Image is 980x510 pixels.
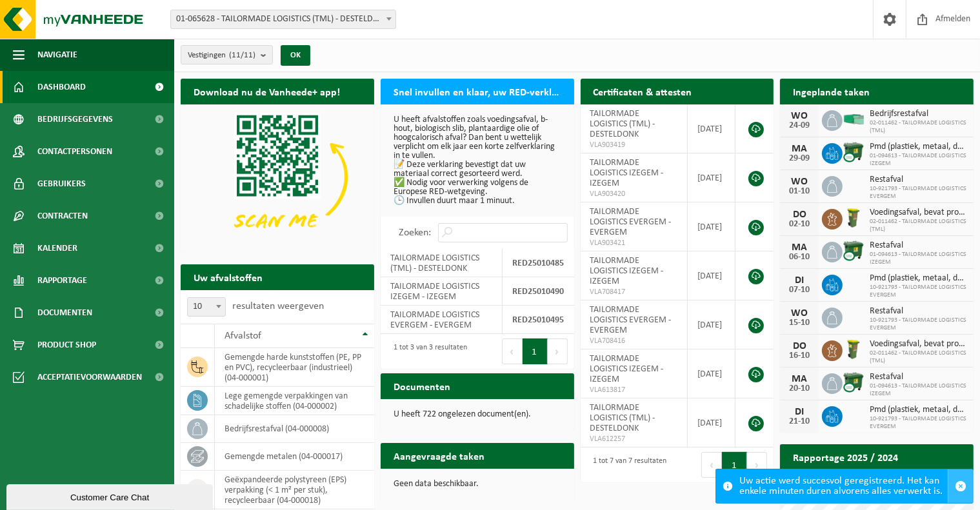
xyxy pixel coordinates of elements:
[381,79,574,104] h2: Snel invullen en klaar, uw RED-verklaring voor 2025
[502,338,523,364] button: Previous
[780,444,911,469] h2: Rapportage 2025 / 2024
[232,301,324,311] label: resultaten weergeven
[786,275,812,286] div: DI
[587,451,667,479] div: 1 tot 7 van 7 resultaten
[786,242,812,253] div: MA
[688,202,735,251] td: [DATE]
[590,434,678,444] span: VLA612257
[870,109,967,119] span: Bedrijfsrestafval
[215,348,374,387] td: gemengde harde kunststoffen (PE, PP en PVC), recycleerbaar (industrieel) (04-000001)
[786,144,812,154] div: MA
[590,189,678,199] span: VLA903420
[37,297,92,329] span: Documenten
[170,10,396,29] span: 01-065628 - TAILORMADE LOGISTICS (TML) - DESTELDONK
[870,405,967,415] span: Pmd (plastiek, metaal, drankkartons) (bedrijven)
[786,154,812,163] div: 29-09
[512,315,564,325] strong: RED25010495
[870,273,967,284] span: Pmd (plastiek, metaal, drankkartons) (bedrijven)
[786,210,812,220] div: DO
[548,338,568,364] button: Next
[37,264,87,297] span: Rapportage
[786,407,812,417] div: DI
[215,443,374,471] td: gemengde metalen (04-000017)
[171,10,395,28] span: 01-065628 - TAILORMADE LOGISTICS (TML) - DESTELDONK
[870,382,967,398] span: 01-094613 - TAILORMADE LOGISTICS IZEGEM
[394,115,561,206] p: U heeft afvalstoffen zoals voedingsafval, b-hout, biologisch slib, plantaardige olie of hoogcalor...
[786,121,812,130] div: 24-09
[37,168,86,200] span: Gebruikers
[780,79,883,104] h2: Ingeplande taken
[786,286,812,295] div: 07-10
[37,200,88,232] span: Contracten
[870,175,967,185] span: Restafval
[590,403,655,433] span: TAILORMADE LOGISTICS (TML) - DESTELDONK
[181,45,273,64] button: Vestigingen(11/11)
[590,305,672,335] span: TAILORMADE LOGISTICS EVERGEM - EVERGEM
[722,452,747,478] button: 1
[870,218,967,233] span: 02-011462 - TAILORMADE LOGISTICS (TML)
[870,339,967,349] span: Voedingsafval, bevat producten van dierlijke oorsprong, onverpakt, categorie 3
[512,259,564,268] strong: RED25010485
[786,384,812,393] div: 20-10
[394,480,561,489] p: Geen data beschikbaar.
[181,264,275,289] h2: Uw afvalstoffen
[399,228,432,239] label: Zoeken:
[590,336,678,346] span: VLA708416
[37,361,142,393] span: Acceptatievoorwaarden
[843,207,865,229] img: WB-0060-HPE-GN-50
[523,338,548,364] button: 1
[786,374,812,384] div: MA
[870,208,967,218] span: Voedingsafval, bevat producten van dierlijke oorsprong, onverpakt, categorie 3
[381,249,503,277] td: TAILORMADE LOGISTICS (TML) - DESTELDONK
[181,79,353,104] h2: Download nu de Vanheede+ app!
[786,319,812,328] div: 15-10
[843,338,865,360] img: WB-0060-HPE-GN-50
[37,71,86,103] span: Dashboard
[870,284,967,299] span: 10-921793 - TAILORMADE LOGISTICS EVERGEM
[688,349,735,398] td: [DATE]
[688,153,735,202] td: [DATE]
[381,373,463,398] h2: Documenten
[381,277,503,306] td: TAILORMADE LOGISTICS IZEGEM - IZEGEM
[786,187,812,196] div: 01-10
[590,354,664,384] span: TAILORMADE LOGISTICS IZEGEM - IZEGEM
[870,185,967,201] span: 10-921793 - TAILORMADE LOGISTICS EVERGEM
[215,387,374,415] td: lege gemengde verpakkingen van schadelijke stoffen (04-000002)
[870,152,967,168] span: 01-094613 - TAILORMADE LOGISTICS IZEGEM
[590,207,672,237] span: TAILORMADE LOGISTICS EVERGEM - EVERGEM
[701,452,722,478] button: Previous
[786,417,812,426] div: 21-10
[590,140,678,150] span: VLA903419
[590,287,678,297] span: VLA708417
[843,141,865,163] img: WB-1100-CU
[688,104,735,153] td: [DATE]
[225,331,261,341] span: Afvalstof
[786,111,812,121] div: WO
[188,46,255,65] span: Vestigingen
[37,232,77,264] span: Kalender
[870,372,967,382] span: Restafval
[387,337,467,366] div: 1 tot 3 van 3 resultaten
[870,349,967,365] span: 02-011462 - TAILORMADE LOGISTICS (TML)
[870,240,967,251] span: Restafval
[590,109,655,139] span: TAILORMADE LOGISTICS (TML) - DESTELDONK
[215,415,374,443] td: bedrijfsrestafval (04-000008)
[870,119,967,135] span: 02-011462 - TAILORMADE LOGISTICS (TML)
[870,251,967,266] span: 01-094613 - TAILORMADE LOGISTICS IZEGEM
[688,398,735,447] td: [DATE]
[37,329,96,361] span: Product Shop
[870,415,967,431] span: 10-921793 - TAILORMADE LOGISTICS EVERGEM
[37,135,112,168] span: Contactpersonen
[37,39,77,71] span: Navigatie
[870,317,967,332] span: 10-921793 - TAILORMADE LOGISTICS EVERGEM
[6,482,215,510] iframe: chat widget
[786,253,812,262] div: 06-10
[215,471,374,509] td: geëxpandeerde polystyreen (EPS) verpakking (< 1 m² per stuk), recycleerbaar (04-000018)
[381,306,503,334] td: TAILORMADE LOGISTICS EVERGEM - EVERGEM
[590,256,664,286] span: TAILORMADE LOGISTICS IZEGEM - IZEGEM
[187,297,226,317] span: 10
[786,351,812,360] div: 16-10
[786,308,812,319] div: WO
[747,452,767,478] button: Next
